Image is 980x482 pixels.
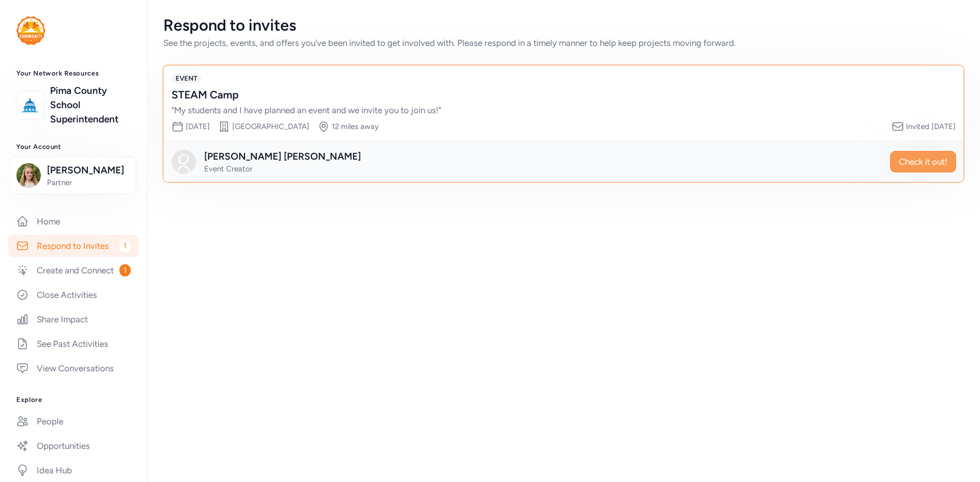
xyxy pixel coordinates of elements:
span: 1 [119,264,131,276]
div: 12 miles away [332,121,379,132]
a: See Past Activities [8,333,139,355]
span: Check it out! [899,156,947,168]
div: [PERSON_NAME] [PERSON_NAME] [204,149,361,164]
a: Close Activities [8,284,139,306]
a: People [8,410,139,433]
a: Share Impact [8,308,139,331]
a: Create and Connect1 [8,259,139,282]
div: Respond to invites [163,16,964,35]
span: [DATE] [186,122,210,131]
a: Respond to Invites1 [8,235,139,257]
img: logo [19,94,41,116]
span: 1 [119,240,131,252]
span: [PERSON_NAME] [47,163,130,177]
div: See the projects, events, and offers you've been invited to get involved with. Please respond in ... [163,37,964,49]
a: View Conversations [8,357,139,379]
div: " My students and I have planned an event and we invite you to join us! " [171,104,935,116]
span: EVENT [171,73,201,84]
div: [GEOGRAPHIC_DATA] [232,121,309,132]
a: Home [8,210,139,233]
a: Opportunities [8,435,139,457]
div: STEAM Camp [171,88,935,102]
h3: Your Network Resources [16,69,131,78]
div: Invited [DATE] [906,121,955,132]
img: logo [16,16,45,45]
h3: Your Account [16,143,131,151]
span: Partner [47,177,130,188]
button: [PERSON_NAME]Partner [10,157,136,194]
img: Avatar [171,149,196,174]
span: Event Creator [204,164,253,173]
h3: Explore [16,396,131,404]
button: Check it out! [890,151,956,172]
a: Idea Hub [8,459,139,481]
a: Pima County School Superintendent [50,84,131,126]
